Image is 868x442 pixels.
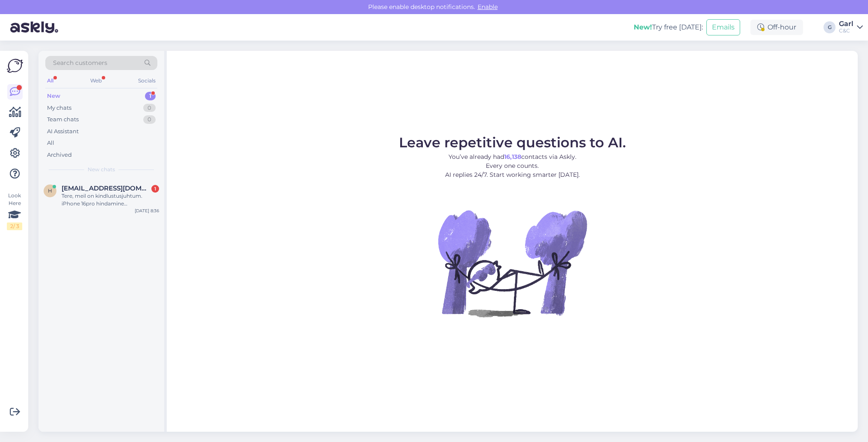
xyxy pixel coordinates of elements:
div: 1 [151,185,159,193]
button: Emails [706,19,740,35]
div: 1 [145,92,156,100]
span: Leave repetitive questions to AI. [399,134,626,151]
div: All [45,75,55,86]
div: AI Assistant [47,127,79,136]
span: Search customers [53,59,107,67]
div: All [47,139,54,147]
div: G [824,21,836,33]
span: h [48,187,52,194]
div: Garl [839,20,853,27]
div: Team chats [47,115,79,124]
div: 2 / 3 [7,222,22,230]
div: [DATE] 8:36 [135,208,159,214]
div: New [47,92,60,100]
img: Askly Logo [7,58,23,74]
div: Try free [DATE]: [634,22,703,32]
span: New chats [88,166,115,173]
div: 0 [143,104,156,112]
b: 16,138 [504,153,521,161]
div: Look Here [7,192,22,230]
img: No Chat active [435,186,589,340]
span: Enable [475,3,500,11]
b: New! [634,23,652,31]
div: C&C [839,27,853,34]
div: Web [89,75,103,86]
span: helenalehtla@gmail.com [62,184,151,192]
a: GarlC&C [839,20,863,34]
div: Socials [136,75,157,86]
div: 0 [143,115,156,124]
div: Archived [47,151,72,159]
p: You’ve already had contacts via Askly. Every one counts. AI replies 24/7. Start working smarter [... [399,152,626,179]
div: Off-hour [750,20,803,35]
div: Tere, meil on kindlustusjuhtum. iPhone 16pro hindamine paranduseks. Kuidas pean toimima? See on l... [62,192,159,208]
div: My chats [47,104,71,112]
